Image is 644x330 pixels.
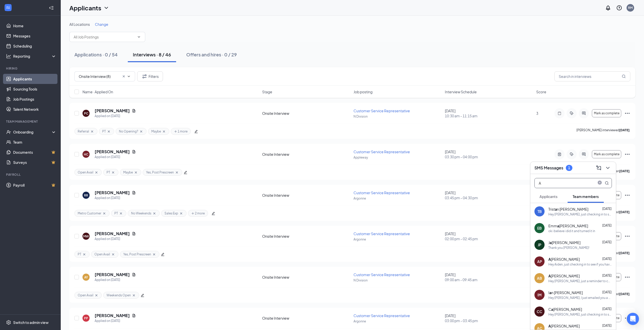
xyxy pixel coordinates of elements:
[555,207,557,211] b: a
[74,51,118,58] div: Applications · 0 / 54
[602,307,612,311] span: [DATE]
[569,111,575,115] svg: ActiveTag
[354,149,410,154] span: Customer Service Representative
[445,236,533,241] span: 02:00 pm - 02:45 pm
[548,324,551,328] b: A
[619,169,630,173] b: [DATE]
[602,274,612,277] span: [DATE]
[354,278,442,282] p: N Division
[354,114,442,119] p: N Division
[114,211,118,215] span: PT
[78,252,81,256] span: PT
[6,320,11,325] svg: Settings
[262,193,350,198] div: Onsite Interview
[581,111,587,115] svg: ActiveChat
[262,275,350,280] div: Onsite Interview
[537,292,542,297] div: IM
[6,54,11,59] svg: Analysis
[95,190,130,195] h5: [PERSON_NAME]
[13,54,57,59] div: Reporting
[13,180,56,190] a: PayrollCrown
[95,236,136,241] div: Applied on [DATE]
[95,22,108,27] span: Change
[536,111,538,116] span: 3
[95,272,130,277] h5: [PERSON_NAME]
[354,237,442,241] p: Argonne
[548,240,580,245] div: J [PERSON_NAME]
[78,170,93,174] span: Open Avail
[556,152,563,156] svg: ActiveNote
[556,111,563,115] svg: Note
[69,4,101,12] h1: Applicants
[262,111,350,116] div: Onsite Interview
[13,94,56,104] a: Job Postings
[548,246,589,250] div: Thank you [PERSON_NAME]!
[162,129,166,134] svg: Cross
[551,307,553,312] b: a
[90,129,94,134] svg: Cross
[103,5,109,11] svg: ChevronDown
[445,113,533,118] span: 10:30 am - 11:15 am
[191,212,194,215] span: plus
[95,231,130,236] h5: [PERSON_NAME]
[132,232,136,236] svg: Document
[354,319,442,323] p: Argonne
[132,150,136,154] svg: Document
[152,211,156,215] svg: Cross
[548,229,595,233] div: ok i believe i did it and turned it in
[84,111,88,116] div: PC
[445,89,477,94] span: Interview Schedule
[102,211,106,215] svg: Cross
[175,170,179,174] svg: Cross
[628,6,633,10] div: RM
[576,128,630,135] p: [PERSON_NAME] interviewed .
[74,34,135,40] input: All Job Postings
[548,290,583,295] div: I n [PERSON_NAME]
[84,316,88,320] div: PP
[616,5,622,11] svg: QuestionInfo
[537,276,542,281] div: AB
[123,252,151,256] span: Yes, Post Prescreen
[445,190,533,200] div: [DATE]
[132,314,136,318] svg: Document
[624,151,630,157] svg: Ellipses
[133,51,171,58] div: Interviews · 8 / 46
[548,207,588,212] div: Trist n [PERSON_NAME]
[624,274,630,280] svg: Ellipses
[164,211,178,215] span: Sales Exp
[354,231,410,236] span: Customer Service Representative
[262,234,350,239] div: Onsite Interview
[94,293,98,297] svg: Cross
[548,296,612,300] div: Hey [PERSON_NAME], I just emailed you a background check from 'Checkr'. It is standard procedure ...
[132,293,136,297] svg: Cross
[445,231,533,241] div: [DATE]
[13,137,56,147] a: Team
[354,89,372,94] span: Job posting
[13,129,52,135] div: Onboarding
[6,5,11,10] svg: WorkstreamLogo
[602,290,612,294] span: [DATE]
[548,262,612,267] div: Hey Aiden, just checking in to see if you have any questions before orientation here in about 30 ...
[537,226,542,231] div: EB
[95,114,136,119] div: Applied on [DATE]
[354,272,410,277] span: Customer Service Representative
[212,212,215,215] span: edit
[354,190,410,195] span: Customer Service Representative
[548,323,580,328] div: [PERSON_NAME]
[538,242,541,247] div: JP
[119,211,123,215] svg: Cross
[549,290,551,295] b: a
[605,5,611,11] svg: Notifications
[123,170,133,174] span: Maybe
[445,154,533,159] span: 03:30 pm - 04:00 pm
[445,108,533,118] div: [DATE]
[548,212,612,216] div: Hey [PERSON_NAME], just checking in to see if you have any questions before orientation [DATE][DA...
[194,130,198,133] span: edit
[94,252,110,256] span: Open Avail
[132,273,136,277] svg: Document
[537,209,542,214] div: TB
[602,207,612,211] span: [DATE]
[594,152,619,156] span: Mark as complete
[596,165,602,171] svg: ComposeMessage
[445,277,533,282] span: 09:00 am - 09:45 am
